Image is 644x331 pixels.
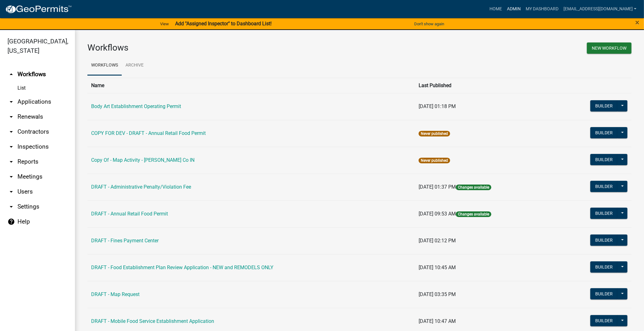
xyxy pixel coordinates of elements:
[7,71,15,78] i: arrow_drop_up
[91,103,181,109] a: Body Art Establishment Operating Permit
[7,203,15,210] i: arrow_drop_down
[91,184,191,190] a: DRAFT - Administrative Penalty/Violation Fee
[91,318,214,324] a: DRAFT - Mobile Food Service Establishment Application
[419,103,456,109] span: [DATE] 01:18 PM
[122,56,147,76] a: Archive
[590,288,618,299] button: Builder
[91,264,273,270] a: DRAFT - Food Establishment Plan Review Application - NEW and REMODELS ONLY
[91,130,206,136] a: COPY FOR DEV - DRAFT - Annual Retail Food Permit
[7,98,15,106] i: arrow_drop_down
[415,78,553,93] th: Last Published
[590,235,618,246] button: Builder
[91,238,159,244] a: DRAFT - Fines Payment Center
[504,3,523,15] a: Admin
[419,238,456,244] span: [DATE] 02:12 PM
[456,211,491,217] span: Changes available
[561,3,639,15] a: [EMAIL_ADDRESS][DOMAIN_NAME]
[487,3,504,15] a: Home
[590,181,618,192] button: Builder
[7,113,15,121] i: arrow_drop_down
[587,42,632,54] button: New Workflow
[87,78,415,93] th: Name
[419,291,456,297] span: [DATE] 03:35 PM
[87,56,122,76] a: Workflows
[419,264,456,270] span: [DATE] 10:45 AM
[590,154,618,165] button: Builder
[419,211,456,217] span: [DATE] 09:53 AM
[523,3,561,15] a: My Dashboard
[175,21,272,27] strong: Add "Assigned Inspector" to Dashboard List!
[635,19,639,26] button: Close
[590,100,618,111] button: Builder
[91,211,168,217] a: DRAFT - Annual Retail Food Permit
[7,143,15,151] i: arrow_drop_down
[91,291,140,297] a: DRAFT - Map Request
[419,158,450,163] span: Never published
[158,19,171,29] a: View
[590,261,618,273] button: Builder
[456,185,491,190] span: Changes available
[590,127,618,138] button: Builder
[590,208,618,219] button: Builder
[7,128,15,136] i: arrow_drop_down
[7,158,15,165] i: arrow_drop_down
[7,173,15,180] i: arrow_drop_down
[7,188,15,195] i: arrow_drop_down
[419,184,456,190] span: [DATE] 01:37 PM
[412,19,447,29] button: Don't show again
[91,157,194,163] a: Copy Of - Map Activity - [PERSON_NAME] Co IN
[87,42,355,53] h3: Workflows
[590,315,618,326] button: Builder
[419,318,456,324] span: [DATE] 10:47 AM
[7,218,15,225] i: help
[419,131,450,136] span: Never published
[635,18,639,27] span: ×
